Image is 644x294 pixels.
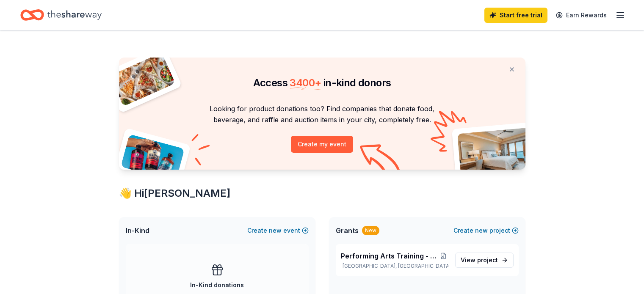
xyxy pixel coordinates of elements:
[475,225,488,236] span: new
[477,256,498,264] span: project
[126,225,149,236] span: In-Kind
[341,263,448,269] p: [GEOGRAPHIC_DATA], [GEOGRAPHIC_DATA]
[253,77,391,89] span: Access in-kind donors
[119,187,525,200] div: 👋 Hi [PERSON_NAME]
[269,225,282,236] span: new
[109,52,175,107] img: Pizza
[551,8,612,23] a: Earn Rewards
[247,225,309,236] button: Createnewevent
[461,255,498,265] span: View
[341,251,439,261] span: Performing Arts Training - Skill building for the Arts
[455,253,514,268] a: View project
[484,8,547,23] a: Start free trial
[362,226,379,235] div: New
[190,280,244,290] div: In-Kind donations
[290,77,321,89] span: 3400 +
[20,5,102,25] a: Home
[453,225,519,236] button: Createnewproject
[129,103,515,126] p: Looking for product donations too? Find companies that donate food, beverage, and raffle and auct...
[291,136,353,153] button: Create my event
[360,144,402,176] img: Curvy arrow
[336,225,359,236] span: Grants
